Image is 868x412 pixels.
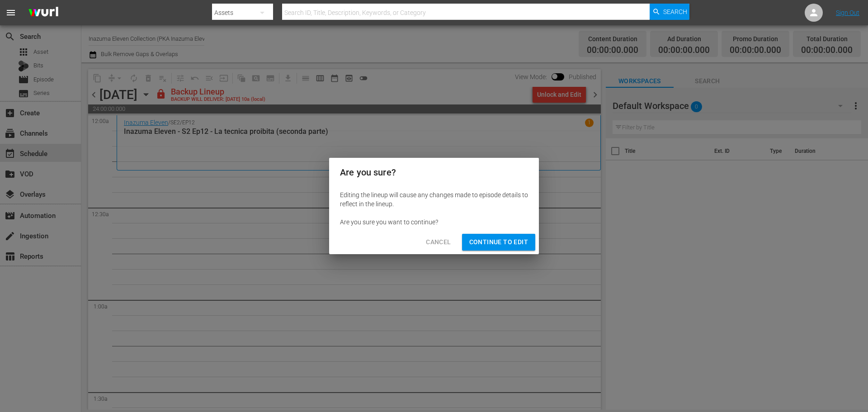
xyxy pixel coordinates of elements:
[836,9,859,16] a: Sign Out
[462,234,535,251] button: Continue to Edit
[426,237,451,248] span: Cancel
[340,218,528,227] div: Are you sure you want to continue?
[469,237,528,248] span: Continue to Edit
[340,165,528,180] h2: Are you sure?
[419,234,458,251] button: Cancel
[663,4,687,20] span: Search
[5,7,16,18] span: menu
[22,2,65,24] img: ans4CAIJ8jUAAAAAAAAAAAAAAAAAAAAAAAAgQb4GAAAAAAAAAAAAAAAAAAAAAAAAJMjXAAAAAAAAAAAAAAAAAAAAAAAAgAT5G...
[340,190,528,208] div: Editing the lineup will cause any changes made to episode details to reflect in the lineup.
